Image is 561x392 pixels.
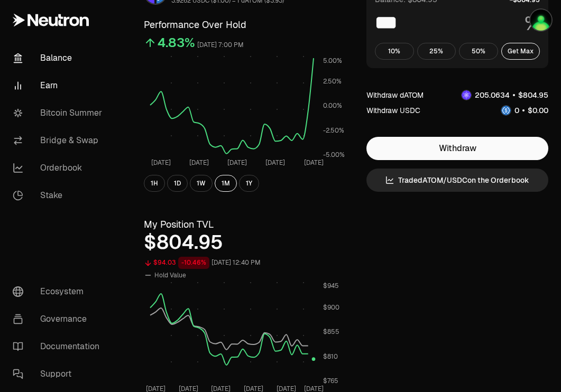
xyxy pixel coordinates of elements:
[462,90,471,100] img: dATOM Logo
[366,169,548,192] a: TradedATOM/USDCon the Orderbook
[189,158,209,167] tspan: [DATE]
[501,43,540,60] button: Get Max
[239,175,259,192] button: 1Y
[4,278,114,305] a: Ecosystem
[323,126,344,135] tspan: -2.50%
[144,217,345,232] h3: My Position TVL
[4,154,114,182] a: Orderbook
[366,105,420,116] div: Withdraw USDC
[4,360,114,388] a: Support
[323,282,339,290] tspan: $945
[151,158,171,167] tspan: [DATE]
[144,17,345,32] h3: Performance Over Hold
[197,39,244,51] div: [DATE] 7:00 PM
[459,43,498,60] button: 50%
[144,232,345,253] div: $804.95
[304,158,324,167] tspan: [DATE]
[211,257,261,269] div: [DATE] 12:40 PM
[323,101,342,110] tspan: 0.00%
[4,182,114,209] a: Stake
[153,257,176,269] div: $94.03
[215,175,237,192] button: 1M
[323,352,338,361] tspan: $810
[4,305,114,333] a: Governance
[323,151,345,159] tspan: -5.00%
[323,377,338,386] tspan: $765
[167,175,188,192] button: 1D
[375,43,414,60] button: 10%
[417,43,456,60] button: 25%
[4,72,114,99] a: Earn
[4,127,114,154] a: Bridge & Swap
[158,34,195,51] div: 4.83%
[227,158,247,167] tspan: [DATE]
[178,257,209,269] div: -10.46%
[366,90,424,100] div: Withdraw dATOM
[323,77,342,86] tspan: 2.50%
[190,175,213,192] button: 1W
[4,99,114,127] a: Bitcoin Summer
[323,328,339,337] tspan: $855
[323,57,342,65] tspan: 5.00%
[144,175,165,192] button: 1H
[265,158,285,167] tspan: [DATE]
[530,10,551,31] img: Atom Staking
[154,271,186,279] span: Hold Value
[4,333,114,360] a: Documentation
[501,106,511,115] img: USDC Logo
[366,137,548,160] button: Withdraw
[323,303,339,312] tspan: $900
[4,44,114,72] a: Balance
